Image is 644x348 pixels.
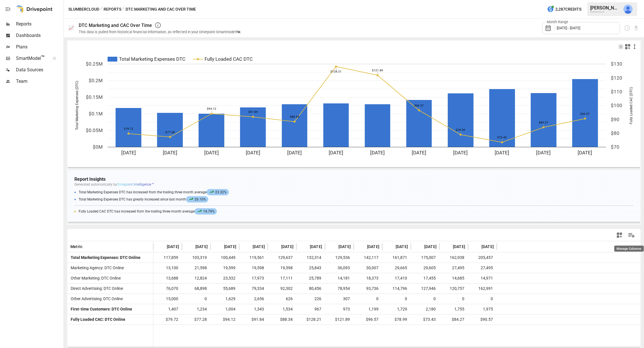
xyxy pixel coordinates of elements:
[194,284,208,294] span: 68,898
[310,244,322,249] span: [DATE]
[449,253,465,263] span: 162,938
[79,209,218,213] span: Fully Loaded CAC DTC has increased from the trailing three month average
[16,55,46,62] span: SmartModel
[196,304,208,314] span: 1,234
[301,243,309,251] button: Sort
[337,273,351,283] span: 14,181
[70,244,82,249] span: Metric
[16,44,62,50] span: Plans
[195,244,208,249] span: [DATE]
[497,136,507,139] text: $73.43
[280,263,294,273] span: 19,598
[416,243,424,251] button: Sort
[611,144,619,150] text: $70
[273,243,281,251] button: Sort
[611,75,622,81] text: $120
[337,284,351,294] span: 78,954
[611,89,622,95] text: $110
[224,244,236,249] span: [DATE]
[453,244,465,249] span: [DATE]
[453,304,465,314] span: 1,755
[308,263,322,273] span: 25,843
[74,176,633,182] h4: Report Insights
[158,243,166,251] button: Sort
[165,273,179,283] span: 13,688
[251,314,265,325] span: $91.84
[482,304,494,314] span: 1,975
[186,196,208,202] span: 26.10%
[89,78,103,83] text: $0.2M
[165,294,179,304] span: 15,000
[282,304,294,314] span: 1,534
[536,150,551,156] text: [DATE]
[191,253,208,263] span: 103,319
[220,253,236,263] span: 100,449
[423,273,437,283] span: 17,455
[249,253,265,263] span: 119,561
[392,284,408,294] span: 114,796
[215,243,223,251] button: Sort
[368,304,379,314] span: 1,199
[334,314,351,325] span: $121.89
[449,284,465,294] span: 120,757
[207,189,229,195] span: 23.32%
[68,255,140,260] span: Total Marketing Expenses: DTC Online
[624,25,631,31] button: Schedule report
[306,314,322,325] span: $128.21
[611,61,622,67] text: $130
[285,294,294,304] span: 626
[225,294,236,304] span: 1,629
[41,54,45,61] span: ™
[451,263,465,273] span: 27,495
[330,243,338,251] button: Sort
[611,130,619,136] text: $80
[370,150,385,156] text: [DATE]
[338,244,351,249] span: [DATE]
[306,253,322,263] span: 132,314
[89,111,103,117] text: $0.1M
[165,131,175,134] text: $77.28
[611,117,619,122] text: $90
[633,25,639,31] button: Download report
[194,263,208,273] span: 21,598
[68,296,123,301] span: Other Advertising: DTC Online
[253,304,265,314] span: 1,343
[479,314,494,325] span: $90.57
[394,263,408,273] span: 29,665
[412,150,426,156] text: [DATE]
[165,284,179,294] span: 76,070
[433,294,437,304] span: 0
[539,121,548,124] text: $84.27
[75,81,79,130] text: Total Marketing Expenses (DTC)
[225,304,236,314] span: 1,004
[207,107,216,110] text: $94.12
[555,6,581,13] span: 2,287 Credits
[329,150,343,156] text: [DATE]
[121,150,136,156] text: [DATE]
[375,294,379,304] span: 0
[68,276,121,280] span: Other Marketing: DTC Online
[86,127,103,133] text: $0.05M
[473,243,481,251] button: Sort
[280,273,294,283] span: 17,111
[620,1,636,17] button: Willy Van Dehy
[444,243,452,251] button: Sort
[251,273,265,283] span: 17,973
[363,253,379,263] span: 142,117
[365,273,379,283] span: 18,373
[16,32,62,39] span: Dashboards
[358,243,366,251] button: Sort
[342,294,351,304] span: 307
[396,304,408,314] span: 1,729
[545,4,584,15] button: 2,287Credits
[68,6,99,13] button: slumbercloud
[16,66,62,73] span: Data Sources
[193,314,208,325] span: $77.28
[480,273,494,283] span: 14,971
[244,243,252,251] button: Sort
[280,284,294,294] span: 92,302
[424,244,437,249] span: [DATE]
[481,244,494,249] span: [DATE]
[590,11,620,13] div: slumbercloud
[165,263,179,273] span: 13,100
